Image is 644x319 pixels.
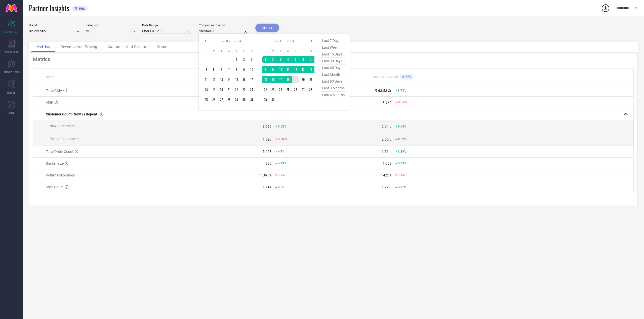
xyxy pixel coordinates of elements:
[225,49,233,53] th: Wednesday
[398,173,405,177] span: -14%
[263,137,271,141] div: 1,820
[278,150,285,153] span: 4.7%
[199,24,249,27] div: Comparison Period
[233,66,240,73] td: Thu Aug 08 2024
[210,86,218,93] td: Mon Aug 19 2024
[398,185,406,189] span: 3.97%
[398,162,406,165] span: 5.09%
[233,96,240,103] td: Thu Aug 29 2024
[50,124,74,128] span: New Customers
[248,49,255,53] th: Saturday
[225,66,233,73] td: Wed Aug 07 2024
[203,49,210,53] th: Sunday
[218,96,225,103] td: Tue Aug 27 2024
[277,49,284,53] th: Tuesday
[262,66,269,73] td: Sun Sep 08 2024
[321,37,346,44] span: last 7 days
[292,86,299,93] td: Thu Sep 26 2024
[36,45,50,49] span: Metrics
[156,45,169,49] span: Others
[210,49,218,53] th: Monday
[248,66,255,73] td: Sat Aug 10 2024
[86,24,136,27] div: Category
[601,4,610,13] div: Open download list
[240,66,248,73] td: Fri Aug 09 2024
[263,124,271,129] div: 3,036
[142,24,192,27] div: Date Range
[382,185,391,189] div: 1.22 L
[299,66,307,73] td: Fri Sep 13 2024
[248,96,255,103] td: Sat Aug 31 2024
[278,173,285,177] span: -12%
[382,150,391,154] div: 6.51 L
[375,89,391,93] div: ₹ 68.53 Cr
[248,56,255,63] td: Sat Aug 03 2024
[277,56,284,63] td: Tue Sep 03 2024
[46,112,99,116] span: Customer Count (New vs Repeat)
[240,49,248,53] th: Friday
[203,76,210,83] td: Sun Aug 11 2024
[218,49,225,53] th: Tuesday
[299,56,307,63] td: Fri Sep 06 2024
[203,96,210,103] td: Sun Aug 25 2024
[233,49,240,53] th: Thursday
[284,76,292,83] td: Wed Sep 18 2024
[269,56,277,63] td: Mon Sep 02 2024
[277,76,284,83] td: Tue Sep 17 2024
[307,86,314,93] td: Sat Sep 28 2024
[46,150,73,154] span: Total Order Count
[277,66,284,73] td: Tue Sep 10 2024
[248,76,255,83] td: Sat Aug 17 2024
[9,111,14,115] span: FWD
[210,66,218,73] td: Mon Aug 05 2024
[199,28,249,34] input: Select comparison period
[225,76,233,83] td: Wed Aug 14 2024
[46,185,64,189] span: Style Count
[299,49,307,53] th: Friday
[398,125,406,128] span: 8.54%
[61,45,97,49] span: Revenue And Pricing
[278,125,286,128] span: 3.52%
[4,30,19,33] span: SCORECARDS
[218,86,225,93] td: Tue Aug 20 2024
[405,75,411,78] span: PRO
[278,162,286,165] span: 4.13%
[321,65,346,71] span: last 45 days
[382,100,391,104] div: ₹ 874
[292,66,299,73] td: Thu Sep 12 2024
[284,66,292,73] td: Wed Sep 11 2024
[263,185,271,189] div: 1,714
[277,86,284,93] td: Tue Sep 24 2024
[307,66,314,73] td: Sat Sep 14 2024
[233,76,240,83] td: Thu Aug 15 2024
[269,96,277,103] td: Mon Sep 30 2024
[46,89,62,93] span: Total GMV
[259,173,271,177] div: 11.86 %
[398,89,406,92] span: 8.73%
[382,124,391,129] div: 2.94 L
[5,50,18,54] span: WORKSPACE
[321,51,346,58] span: last 15 days
[240,56,248,63] td: Fri Aug 02 2024
[398,101,407,104] span: -2.56%
[46,100,53,104] span: AISP
[29,3,69,13] span: Partner Insights
[210,76,218,83] td: Mon Aug 12 2024
[269,66,277,73] td: Mon Sep 09 2024
[240,76,248,83] td: Fri Aug 16 2024
[46,75,54,79] span: Name
[284,49,292,53] th: Wednesday
[78,7,85,11] span: PRO
[29,24,79,27] div: Brand
[108,45,146,49] span: Customer And Orders
[262,76,269,83] td: Sun Sep 15 2024
[373,75,398,79] span: Competitors Value
[299,76,307,83] td: Fri Sep 20 2024
[382,137,391,141] div: 2.85 L
[284,86,292,93] td: Wed Sep 25 2024
[248,86,255,93] td: Sat Aug 24 2024
[398,138,406,141] span: 8.52%
[308,38,314,44] div: Next month
[203,38,209,44] div: Previous month
[203,86,210,93] td: Sun Aug 18 2024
